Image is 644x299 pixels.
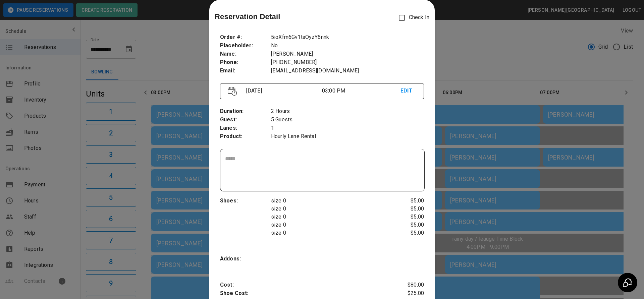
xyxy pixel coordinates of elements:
p: 1 [271,124,424,132]
p: $5.00 [390,229,424,237]
p: size 0 [271,221,390,229]
p: Hourly Lane Rental [271,132,424,141]
p: Shoes : [220,197,271,205]
p: Lanes : [220,124,271,132]
p: [EMAIL_ADDRESS][DOMAIN_NAME] [271,67,424,75]
p: Placeholder : [220,42,271,50]
p: Guest : [220,116,271,124]
p: [PERSON_NAME] [271,50,424,58]
p: Name : [220,50,271,58]
p: Product : [220,132,271,141]
p: [PHONE_NUMBER] [271,58,424,67]
p: Order # : [220,33,271,42]
p: No [271,42,424,50]
p: $5.00 [390,213,424,221]
p: size 0 [271,205,390,213]
p: 5ioXfm6Gv1taOyzY6nnk [271,33,424,42]
p: size 0 [271,197,390,205]
p: Shoe Cost : [220,289,390,298]
p: Addons : [220,255,271,263]
p: Reservation Detail [215,11,280,22]
p: EDIT [400,87,416,95]
img: Vector [228,87,237,96]
p: $80.00 [390,281,424,289]
p: 2 Hours [271,107,424,116]
p: 5 Guests [271,116,424,124]
p: Check In [395,11,429,25]
p: $5.00 [390,197,424,205]
p: Cost : [220,281,390,289]
p: [DATE] [244,87,322,95]
p: size 0 [271,229,390,237]
p: size 0 [271,213,390,221]
p: $5.00 [390,221,424,229]
p: 03:00 PM [322,87,400,95]
p: Duration : [220,107,271,116]
p: Email : [220,67,271,75]
p: Phone : [220,58,271,67]
p: $25.00 [390,289,424,298]
p: $5.00 [390,205,424,213]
